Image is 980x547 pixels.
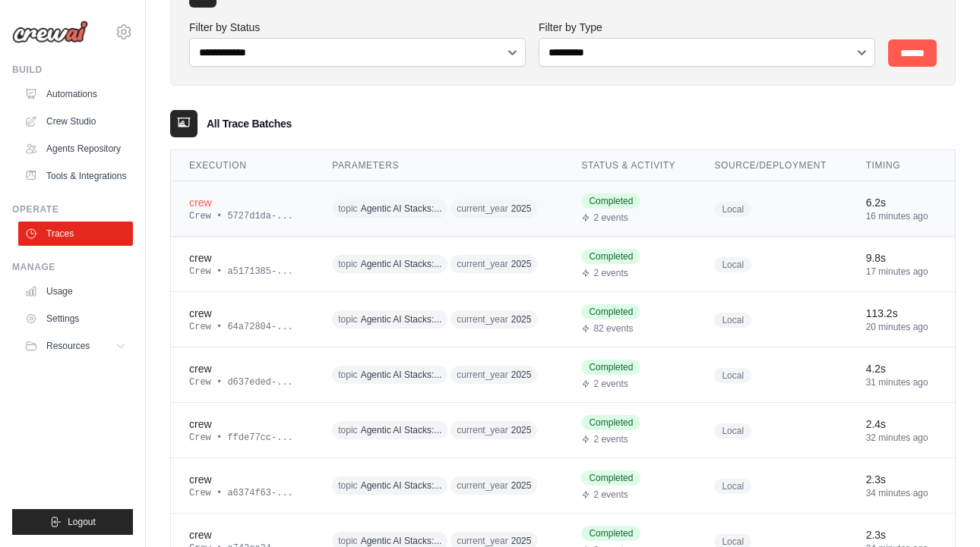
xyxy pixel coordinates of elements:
div: Crew • d637eded-... [189,376,296,388]
a: Agents Repository [18,137,133,161]
div: crew [189,361,296,376]
span: 2025 [511,424,532,436]
span: Local [714,313,751,328]
span: Local [714,368,751,383]
label: Filter by Status [189,20,526,35]
div: 2.3s [866,472,937,487]
span: topic [338,479,357,492]
span: topic [338,313,357,325]
div: 32 minutes ago [866,432,937,444]
span: Completed [581,415,640,430]
span: Agentic AI Stacks:... [361,369,442,381]
h3: All Trace Batches [207,116,292,131]
div: 2.4s [866,417,937,432]
span: Agentic AI Stacks:... [361,313,442,325]
div: topic: Agentic AI Stacks: Why CrewAI is the best option., current_year: 2025 [332,419,545,442]
th: Status & Activity [563,150,696,181]
span: current_year [457,479,507,492]
span: current_year [457,203,507,215]
th: Source/Deployment [696,150,847,181]
span: current_year [457,258,507,270]
span: 2025 [511,258,532,270]
span: 2 events [593,267,628,279]
span: Agentic AI Stacks:... [361,535,442,547]
span: Agentic AI Stacks:... [361,203,442,215]
div: Manage [12,261,133,273]
span: topic [338,258,357,270]
div: 4.2s [866,361,937,376]
th: Timing [848,150,955,181]
span: topic [338,424,357,436]
span: Local [714,202,751,217]
span: 2 events [593,378,628,390]
tr: View details for crew execution [171,403,955,458]
th: Parameters [314,150,563,181]
tr: View details for crew execution [171,237,955,292]
div: Crew • a6374f63-... [189,487,296,499]
span: Resources [46,340,90,352]
span: Completed [581,304,640,319]
div: topic: Agentic AI Stacks: Why CrewAI is the best option., current_year: 2025 [332,197,545,221]
a: Settings [18,307,133,331]
span: Completed [581,470,640,486]
div: crew [189,472,296,487]
a: Usage [18,279,133,303]
span: Logout [68,516,96,528]
span: 2025 [511,313,532,325]
span: current_year [457,313,507,325]
div: Crew • 64a72804-... [189,321,296,333]
div: Crew • ffde77cc-... [189,432,296,444]
span: 2025 [511,203,532,215]
span: 2025 [511,479,532,492]
span: 2025 [511,535,532,547]
div: crew [189,306,296,321]
label: Filter by Type [539,20,876,35]
a: Crew Studio [18,109,133,134]
div: Crew • a5171385-... [189,266,296,278]
th: Execution [171,150,314,181]
span: current_year [457,535,507,547]
div: crew [189,195,296,210]
div: Operate [12,203,133,215]
div: topic: Agentic AI Stacks: Why CrewAI is the best option., current_year: 2025 [332,363,545,387]
div: Build [12,64,133,76]
span: 82 events [593,322,633,335]
span: topic [338,535,357,547]
div: 9.8s [866,250,937,266]
span: Completed [581,526,640,541]
span: Local [714,423,751,439]
div: 34 minutes ago [866,487,937,499]
span: 2 events [593,489,628,501]
button: Resources [18,334,133,358]
span: 2 events [593,212,628,224]
div: crew [189,250,296,266]
tr: View details for crew execution [171,458,955,514]
div: 20 minutes ago [866,321,937,333]
span: topic [338,369,357,381]
div: Crew • 5727d1da-... [189,210,296,222]
div: 16 minutes ago [866,210,937,222]
tr: View details for crew execution [171,347,955,403]
div: 31 minutes ago [866,376,937,388]
a: Automations [18,82,133,106]
span: 2 events [593,433,628,445]
span: Agentic AI Stacks:... [361,424,442,436]
div: 17 minutes ago [866,266,937,278]
span: Local [714,257,751,272]
div: 2.3s [866,527,937,542]
span: Agentic AI Stacks:... [361,479,442,492]
tr: View details for crew execution [171,181,955,237]
div: topic: Agentic AI Stacks: Why CrewAI is the best option., current_year: 2025 [332,253,545,276]
span: Completed [581,193,640,209]
tr: View details for crew execution [171,292,955,347]
span: Completed [581,360,640,375]
span: topic [338,203,357,215]
div: 113.2s [866,306,937,321]
img: Logo [12,20,88,43]
div: topic: Agentic AI Stacks: Why CrewAI is the best option., current_year: 2025 [332,474,545,498]
div: topic: Agentic AI Stacks: Why CrewAI is the best option., current_year: 2025 [332,308,545,332]
span: Agentic AI Stacks:... [361,258,442,270]
a: Tools & Integrations [18,164,133,188]
span: 2025 [511,369,532,381]
button: Logout [12,509,133,535]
